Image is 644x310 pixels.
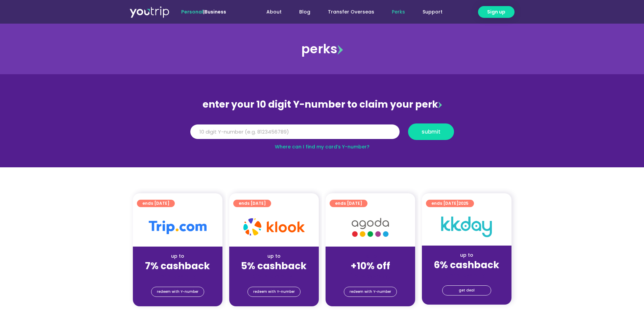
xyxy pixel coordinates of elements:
[458,200,469,206] span: 2025
[330,200,367,207] a: ends [DATE]
[364,253,377,259] span: up to
[275,143,369,150] a: Where can I find my card’s Y-number?
[142,200,169,207] span: ends [DATE]
[350,287,391,297] span: redeem with Y-number
[145,259,210,273] strong: 7% cashback
[258,6,290,18] a: About
[478,6,515,18] a: Sign up
[205,8,226,15] a: Business
[247,287,301,297] a: redeem with Y-number
[487,8,505,16] span: Sign up
[335,200,362,207] span: ends [DATE]
[241,259,307,273] strong: 5% cashback
[190,123,454,145] form: Y Number
[181,8,226,15] span: |
[138,253,217,260] div: up to
[253,287,295,297] span: redeem with Y-number
[383,6,414,18] a: Perks
[235,253,313,260] div: up to
[427,271,506,278] div: (for stays only)
[233,200,271,207] a: ends [DATE]
[235,272,313,279] div: (for stays only)
[434,258,499,272] strong: 6% cashback
[431,200,469,207] span: ends [DATE]
[290,6,319,18] a: Blog
[426,200,474,207] a: ends [DATE]2025
[181,8,203,15] span: Personal
[319,6,383,18] a: Transfer Overseas
[427,252,506,259] div: up to
[151,287,204,297] a: redeem with Y-number
[239,200,266,207] span: ends [DATE]
[422,129,440,134] span: submit
[459,286,475,295] span: get deal
[408,123,454,140] button: submit
[414,6,451,18] a: Support
[157,287,198,297] span: redeem with Y-number
[244,6,451,18] nav: Menu
[331,272,410,279] div: (for stays only)
[442,285,491,295] a: get deal
[138,272,217,279] div: (for stays only)
[137,200,175,207] a: ends [DATE]
[187,96,457,113] div: enter your 10 digit Y-number to claim your perk
[190,124,400,139] input: 10 digit Y-number (e.g. 8123456789)
[351,259,390,273] strong: +10% off
[344,287,397,297] a: redeem with Y-number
